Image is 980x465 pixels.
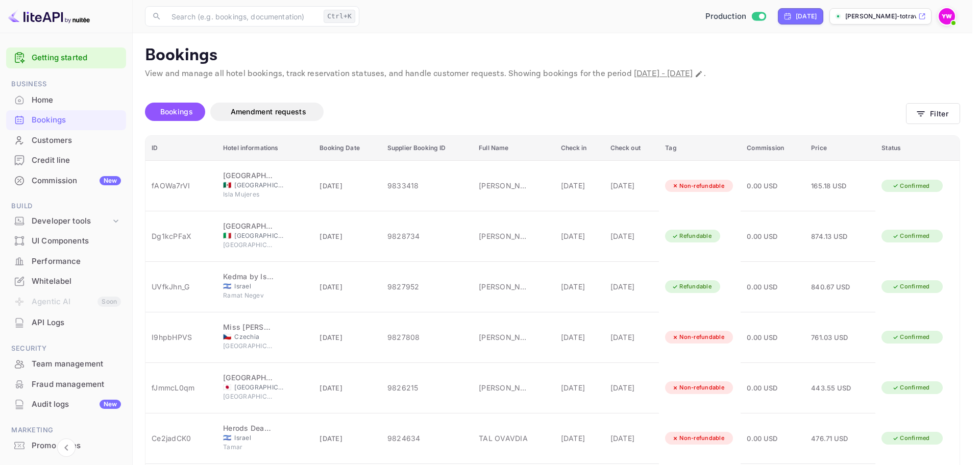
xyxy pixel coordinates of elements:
th: Check in [555,136,604,161]
div: Confirmed [886,230,936,242]
div: Ctrl+K [324,10,355,23]
button: Change date range [694,69,704,79]
div: API Logs [32,317,121,329]
div: Miss Sophie's Downtown [223,322,274,332]
div: Non-refundable [665,331,731,344]
th: Status [875,136,960,161]
th: Commission [741,136,805,161]
div: Ce2jadCK0 [152,433,211,444]
div: Bookings [32,114,121,126]
div: 9833418 [387,180,467,191]
span: 0.00 USD [747,283,777,291]
div: SHIRAN DERI [479,180,530,191]
div: DANIEL SABAG [479,382,530,393]
span: [GEOGRAPHIC_DATA] [234,181,285,190]
th: Supplier Booking ID [381,136,473,161]
span: Israel [234,282,285,291]
div: [DATE] [561,231,598,241]
span: [DATE] [320,384,342,392]
div: Shinjuku Granbell Hotel [223,372,274,383]
span: 476.71 USD [811,434,848,443]
a: Getting started [32,52,121,64]
img: LiteAPI logo [8,8,90,25]
div: Herods Dead Sea [223,423,274,433]
div: [DATE] [610,180,653,191]
div: Home [32,94,121,106]
th: Price [805,136,875,161]
div: Whitelabel [32,276,121,287]
div: Commission [32,175,121,187]
span: [GEOGRAPHIC_DATA] [223,392,274,401]
div: Confirmed [886,180,936,192]
div: Refundable [665,280,718,293]
div: fAOWa7rVI [152,180,211,191]
span: [DATE] [320,182,342,190]
div: [DATE] [561,332,598,342]
div: [DATE] [610,382,653,393]
div: 9828734 [387,231,467,241]
span: 0.00 USD [747,434,777,443]
div: fJmmcL0qm [152,382,211,393]
div: [DATE] [610,281,653,292]
span: Amendment requests [231,107,306,116]
div: HAYTHAM HAJ YAHYA [479,231,530,241]
span: Israel [223,434,231,441]
div: Refundable [665,230,718,242]
span: [GEOGRAPHIC_DATA] [234,383,285,392]
span: Israel [223,283,231,289]
span: [DATE] [320,333,342,341]
img: Yahav Winkler [939,8,955,25]
div: New [100,176,121,185]
span: Build [6,201,126,212]
span: [GEOGRAPHIC_DATA] [223,341,274,351]
span: [GEOGRAPHIC_DATA] [234,231,285,240]
span: 165.18 USD [811,182,847,190]
span: 0.00 USD [747,384,777,392]
div: Non-refundable [665,180,731,192]
span: [DATE] [320,232,342,240]
div: 9827808 [387,332,467,342]
span: 0.00 USD [747,182,777,190]
span: Business [6,79,126,90]
div: account-settings tabs [145,103,906,121]
div: Fraud management [32,379,121,390]
input: Search (e.g. bookings, documentation) [165,6,320,27]
th: ID [145,136,217,161]
span: 761.03 USD [811,333,848,341]
div: [DATE] [561,180,598,191]
div: Audit logs [32,399,121,410]
div: Non-refundable [665,432,731,445]
div: Customers [32,135,121,146]
span: Czechia [234,332,285,341]
div: New [100,400,121,409]
div: Dg1kcPFaX [152,231,211,241]
div: Confirmed [886,280,936,293]
span: Ramat Negev [223,291,274,300]
p: Bookings [145,45,960,66]
div: Lancaster Hotel [223,221,274,231]
div: Developer tools [32,215,111,227]
span: Isla Mujeres [223,190,274,199]
span: [DATE] [320,434,342,443]
div: Kedma by Isrotel Design [223,271,274,282]
span: 443.55 USD [811,384,851,392]
div: UVfkJhn_G [152,281,211,292]
span: 840.67 USD [811,283,850,291]
div: Performance [32,256,121,267]
span: 874.13 USD [811,232,848,240]
p: View and manage all hotel bookings, track reservation statuses, and handle customer requests. Sho... [145,68,960,80]
span: Tamar [223,443,274,452]
div: UI Components [32,235,121,247]
div: [DATE] [610,433,653,444]
div: Rocamar Hotel Panoramico Isla Mujeres [223,170,274,181]
span: Security [6,343,126,354]
div: Non-refundable [665,381,731,394]
th: Full Name [473,136,554,161]
span: [GEOGRAPHIC_DATA] [223,240,274,250]
div: Promo codes [32,440,121,452]
div: [DATE] [796,12,817,21]
span: Marketing [6,425,126,436]
div: I9hpbHPVS [152,332,211,342]
span: [DATE] - [DATE] [634,68,693,79]
div: Confirmed [886,432,936,445]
